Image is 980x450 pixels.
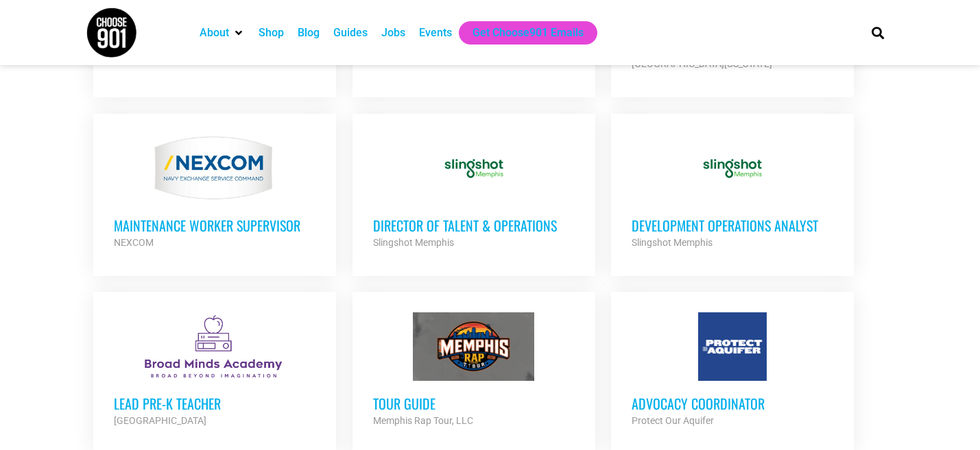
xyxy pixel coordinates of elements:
strong: Slingshot Memphis [373,237,454,248]
strong: [GEOGRAPHIC_DATA] [114,415,206,426]
a: Lead Pre-K Teacher [GEOGRAPHIC_DATA] [93,292,336,449]
a: Director of Talent & Operations Slingshot Memphis [352,114,595,271]
h3: MAINTENANCE WORKER SUPERVISOR [114,216,315,234]
nav: Main nav [193,21,848,45]
strong: Slingshot Memphis [632,237,713,248]
a: Jobs [381,25,405,41]
strong: Protect Our Aquifer [632,415,714,426]
h3: Tour Guide [373,395,575,412]
a: Events [419,25,452,41]
a: Advocacy Coordinator Protect Our Aquifer [611,292,854,449]
div: Search [866,21,889,44]
a: Shop [259,25,284,41]
a: About [200,25,229,41]
a: Development Operations Analyst Slingshot Memphis [611,114,854,271]
a: Guides [333,25,368,41]
a: Get Choose901 Emails [473,25,584,41]
a: MAINTENANCE WORKER SUPERVISOR NEXCOM [93,114,336,271]
strong: [GEOGRAPHIC_DATA][US_STATE] [632,58,772,69]
div: About [193,21,252,45]
a: Tour Guide Memphis Rap Tour, LLC [352,292,595,449]
h3: Director of Talent & Operations [373,216,575,234]
strong: NEXCOM [114,237,154,248]
h3: Development Operations Analyst [632,216,833,234]
h3: Advocacy Coordinator [632,395,833,412]
a: Blog [298,25,320,41]
strong: Memphis Rap Tour, LLC [373,415,473,426]
h3: Lead Pre-K Teacher [114,395,315,412]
